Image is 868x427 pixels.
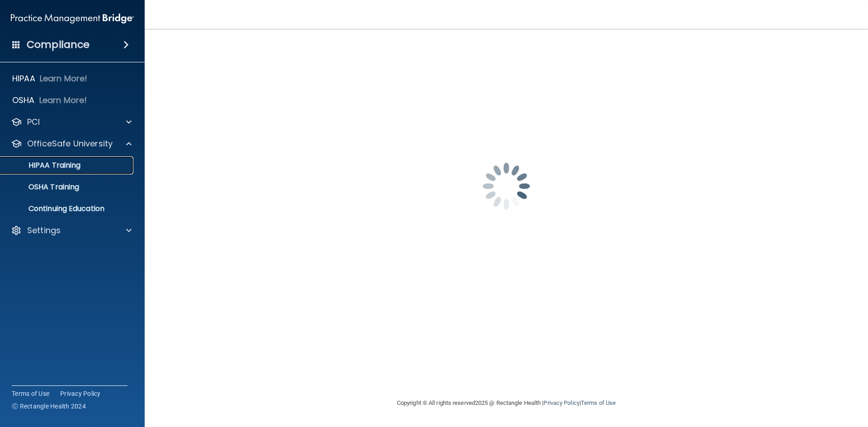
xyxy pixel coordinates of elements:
a: PCI [11,117,132,127]
a: Privacy Policy [543,399,579,406]
p: Continuing Education [6,204,129,213]
span: Ⓒ Rectangle Health 2024 [12,402,86,411]
p: OSHA [12,95,35,106]
iframe: Drift Widget Chat Controller [712,363,857,399]
p: HIPAA [12,73,35,84]
h4: Compliance [27,38,90,51]
p: HIPAA Training [6,161,80,170]
p: Settings [27,225,61,236]
p: Learn More! [39,95,87,106]
div: Copyright © All rights reserved 2025 @ Rectangle Health | | [341,389,671,418]
a: Settings [11,225,132,236]
p: OSHA Training [6,183,79,192]
a: Terms of Use [12,389,49,398]
img: PMB logo [11,9,134,28]
img: spinner.e123f6fc.gif [461,141,552,231]
a: Terms of Use [581,399,616,406]
p: OfficeSafe University [27,138,113,149]
a: Privacy Policy [60,389,101,398]
p: PCI [27,117,40,127]
p: Learn More! [40,73,88,84]
a: OfficeSafe University [11,138,132,149]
